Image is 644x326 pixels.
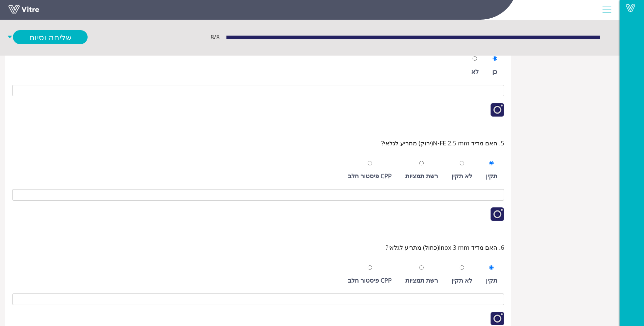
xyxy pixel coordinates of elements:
[492,67,497,76] div: כן
[7,30,13,44] span: caret-down
[348,171,392,181] div: CPP פיסטור חלב
[348,276,392,285] div: CPP פיסטור חלב
[452,276,472,285] div: לא תקין
[452,171,472,181] div: לא תקין
[13,30,88,44] a: שליחה וסיום
[486,276,497,285] div: תקין
[486,171,497,181] div: תקין
[405,171,438,181] div: רשת תמציות
[386,243,504,252] span: 6. האם מדיד Inox 3 mm(כחול) מתריע לגלאי?
[471,67,479,76] div: לא
[405,276,438,285] div: רשת תמציות
[381,138,504,148] span: 5. האם מדיד N-FE 2.5 mm(ירוק) מתריע לגלאי?
[210,32,220,42] span: 8 / 8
